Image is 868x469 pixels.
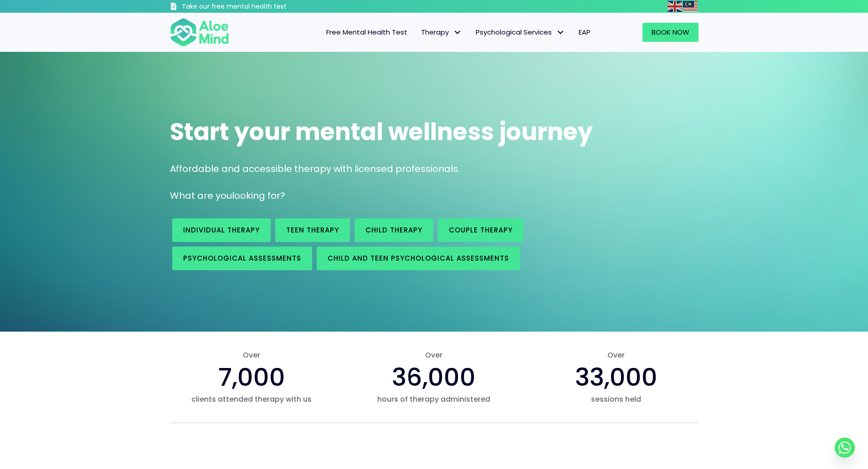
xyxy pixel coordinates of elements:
[170,350,334,360] span: Over
[170,2,335,13] a: Take our free mental health test
[642,23,699,42] a: Book Now
[170,162,699,176] p: Affordable and accessible therapy with licensed professionals.
[172,247,312,270] a: Psychological assessments
[451,26,464,39] span: Therapy: submenu
[683,1,698,12] img: ms
[449,225,513,235] span: Couple therapy
[319,23,414,42] a: Free Mental Health Test
[326,27,407,37] span: Free Mental Health Test
[275,218,350,242] a: Teen Therapy
[835,438,855,458] a: Whatsapp
[352,394,516,404] span: hours of therapy administered
[182,2,335,11] h3: Take our free mental health test
[170,189,232,202] span: What are you
[438,218,524,242] a: Couple therapy
[668,1,682,12] img: en
[241,23,597,42] nav: Menu
[575,360,657,394] span: 33,000
[352,350,516,360] span: Over
[469,23,572,42] a: Psychological ServicesPsychological Services: submenu
[476,27,565,37] span: Psychological Services
[392,360,476,394] span: 36,000
[170,17,229,47] img: Aloe mind Logo
[328,253,509,263] span: Child and Teen Psychological assessments
[579,27,591,37] span: EAP
[354,218,433,242] a: Child Therapy
[286,225,339,235] span: Teen Therapy
[183,225,260,235] span: Individual therapy
[534,350,698,360] span: Over
[652,27,689,37] span: Book Now
[554,26,567,39] span: Psychological Services: submenu
[170,394,334,404] span: clients attended therapy with us
[172,218,271,242] a: Individual therapy
[534,394,698,404] span: sessions held
[365,225,422,235] span: Child Therapy
[668,1,683,11] a: English
[183,253,301,263] span: Psychological assessments
[218,360,285,394] span: 7,000
[170,115,593,148] span: Start your mental wellness journey
[232,189,285,202] span: looking for?
[317,247,520,270] a: Child and Teen Psychological assessments
[572,23,597,42] a: EAP
[421,27,462,37] span: Therapy
[683,1,699,11] a: Malay
[414,23,469,42] a: TherapyTherapy: submenu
